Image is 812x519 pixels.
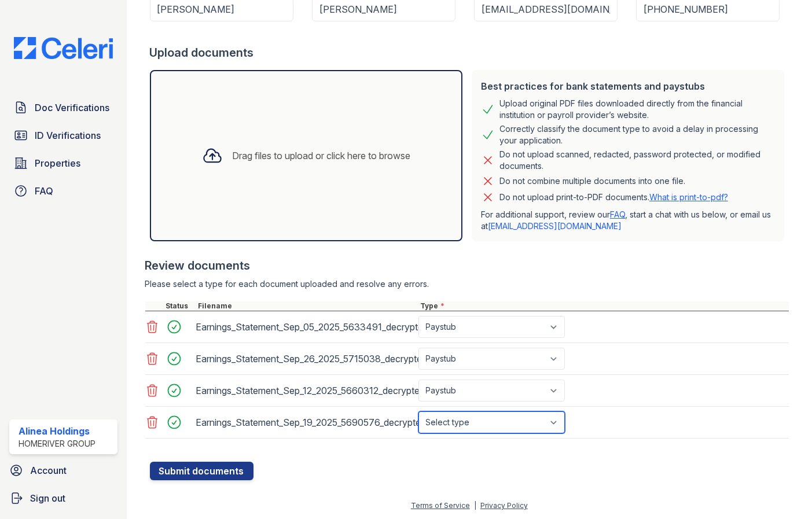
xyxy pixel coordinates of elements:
[35,128,101,142] span: ID Verifications
[30,463,67,477] span: Account
[5,459,122,482] a: Account
[35,184,53,198] span: FAQ
[5,37,122,59] img: CE_Logo_Blue-a8612792a0a2168367f1c8372b55b34899dd931a85d93a1a3d3e32e68fde9ad4.png
[35,101,109,115] span: Doc Verifications
[499,174,685,188] div: Do not combine multiple documents into one file.
[196,381,414,400] div: Earnings_Statement_Sep_12_2025_5660312_decrypted.pdf
[481,79,775,93] div: Best practices for bank statements and paystubs
[19,424,95,438] div: Alinea Holdings
[499,149,775,172] div: Do not upload scanned, redacted, password protected, or modified documents.
[488,221,622,231] a: [EMAIL_ADDRESS][DOMAIN_NAME]
[480,501,528,510] a: Privacy Policy
[196,318,414,336] div: Earnings_Statement_Sep_05_2025_5633491_decrypted.pdf
[9,96,117,119] a: Doc Verifications
[9,179,117,203] a: FAQ
[145,278,789,290] div: Please select a type for each document uploaded and resolve any errors.
[5,487,122,510] a: Sign out
[499,192,728,203] p: Do not upload print-to-PDF documents.
[196,349,414,368] div: Earnings_Statement_Sep_26_2025_5715038_decrypted.pdf
[649,192,728,202] a: What is print-to-pdf?
[30,491,65,505] span: Sign out
[232,149,410,163] div: Drag files to upload or click here to browse
[411,501,470,510] a: Terms of Service
[164,301,196,311] div: Status
[9,152,117,175] a: Properties
[145,257,789,274] div: Review documents
[35,156,80,170] span: Properties
[196,301,418,311] div: Filename
[150,462,253,480] button: Submit documents
[610,209,625,219] a: FAQ
[481,209,775,232] p: For additional support, review our , start a chat with us below, or email us at
[9,124,117,147] a: ID Verifications
[196,413,414,432] div: Earnings_Statement_Sep_19_2025_5690576_decrypted.pdf
[499,123,775,146] div: Correctly classify the document type to avoid a delay in processing your application.
[474,501,476,510] div: |
[499,98,775,121] div: Upload original PDF files downloaded directly from the financial institution or payroll provider’...
[418,301,789,311] div: Type
[19,438,95,450] div: HomeRiver Group
[150,45,789,61] div: Upload documents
